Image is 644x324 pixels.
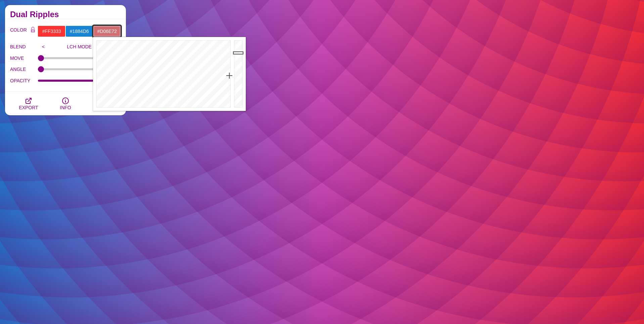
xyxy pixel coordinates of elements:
button: INFO [47,92,84,115]
h2: Dual Ripples [10,12,121,17]
button: EXPORT [10,92,47,115]
button: Color Lock [28,26,38,35]
label: ANGLE [10,65,38,74]
label: COLOR [10,26,28,37]
p: LCH MODE [49,44,110,49]
label: OPACITY [10,76,38,85]
button: HIDE UI [84,92,121,115]
span: INFO [60,105,71,110]
input: < [38,42,49,52]
label: BLEND [10,42,38,51]
label: MOVE [10,54,38,63]
span: EXPORT [19,105,38,110]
